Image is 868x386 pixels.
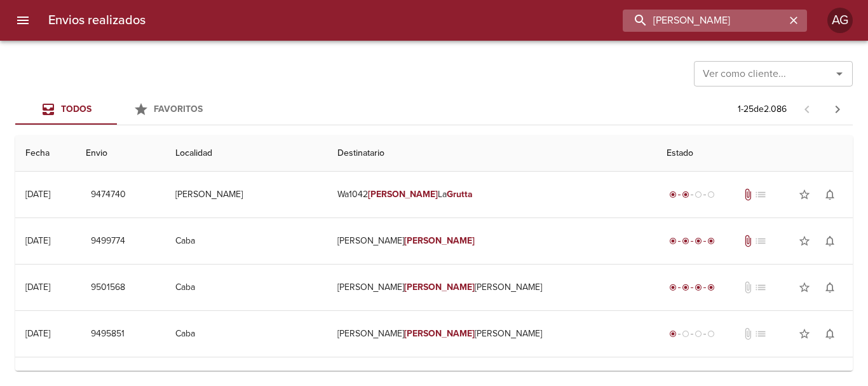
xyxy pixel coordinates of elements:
span: notifications_none [824,281,836,294]
button: 9474740 [86,183,131,207]
span: notifications_none [824,235,836,247]
span: Tiene documentos adjuntos [742,235,754,247]
span: notifications_none [824,188,836,201]
div: [DATE] [25,282,50,293]
span: star_border [798,327,811,340]
button: Agregar a favoritos [792,321,817,347]
button: Abrir [831,65,848,83]
span: No tiene documentos adjuntos [742,327,754,340]
span: No tiene pedido asociado [754,281,767,294]
td: [PERSON_NAME] [165,172,327,217]
td: [PERSON_NAME] [327,218,656,264]
button: Activar notificaciones [817,228,843,254]
span: 9495851 [91,326,125,342]
td: Caba [165,218,327,264]
span: Pagina anterior [792,102,822,115]
div: Generado [667,327,717,340]
div: AG [827,8,853,33]
span: radio_button_unchecked [707,191,715,198]
span: radio_button_checked [669,237,677,245]
span: No tiene pedido asociado [754,188,767,201]
em: [PERSON_NAME] [404,328,475,339]
span: radio_button_checked [682,237,689,245]
div: Entregado [667,235,717,247]
button: menu [8,5,38,36]
span: 9501568 [91,280,125,296]
td: Wa1042 La [327,172,656,217]
input: buscar [623,10,785,32]
button: Agregar a favoritos [792,275,817,300]
div: [DATE] [25,189,50,200]
button: Activar notificaciones [817,182,843,207]
span: radio_button_checked [707,237,715,245]
th: Destinatario [327,135,656,172]
span: radio_button_unchecked [707,330,715,338]
span: Pagina siguiente [822,94,853,125]
span: radio_button_checked [682,284,689,291]
button: Agregar a favoritos [792,182,817,207]
span: radio_button_checked [669,191,677,198]
em: [PERSON_NAME] [368,189,438,200]
button: 9499774 [86,230,130,253]
span: radio_button_unchecked [682,330,689,338]
button: 9495851 [86,322,130,346]
em: [PERSON_NAME] [404,235,475,246]
span: star_border [798,281,811,294]
span: radio_button_checked [669,284,677,291]
th: Envio [76,135,165,172]
td: Caba [165,265,327,310]
span: No tiene pedido asociado [754,235,767,247]
span: Tiene documentos adjuntos [742,188,754,201]
span: Favoritos [154,104,203,114]
span: star_border [798,188,811,201]
button: Activar notificaciones [817,275,843,300]
span: radio_button_unchecked [695,191,702,198]
span: radio_button_checked [669,330,677,338]
p: 1 - 25 de 2.086 [738,103,787,116]
th: Fecha [15,135,76,172]
span: radio_button_unchecked [695,330,702,338]
span: 9499774 [91,233,125,249]
span: radio_button_checked [682,191,689,198]
th: Estado [656,135,853,172]
button: 9501568 [86,276,130,300]
div: Despachado [667,188,717,201]
span: radio_button_checked [707,284,715,291]
button: Activar notificaciones [817,321,843,347]
span: radio_button_checked [695,237,702,245]
span: No tiene documentos adjuntos [742,281,754,294]
span: Todos [61,104,92,114]
span: No tiene pedido asociado [754,327,767,340]
button: Agregar a favoritos [792,228,817,254]
em: Grutta [447,189,473,200]
th: Localidad [165,135,327,172]
div: Entregado [667,281,717,294]
td: [PERSON_NAME] [PERSON_NAME] [327,311,656,357]
h6: Envios realizados [48,10,146,31]
em: [PERSON_NAME] [404,282,475,293]
div: Abrir información de usuario [827,8,853,33]
span: star_border [798,235,811,247]
td: Caba [165,311,327,357]
span: 9474740 [91,187,126,203]
span: radio_button_checked [695,284,702,291]
td: [PERSON_NAME] [PERSON_NAME] [327,265,656,310]
div: [DATE] [25,328,50,339]
span: notifications_none [824,327,836,340]
div: [DATE] [25,235,50,246]
div: Tabs Envios [15,94,219,125]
